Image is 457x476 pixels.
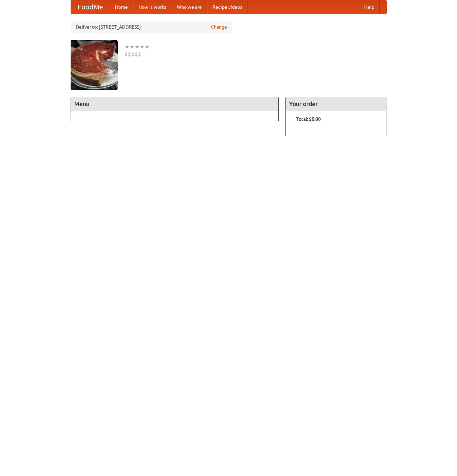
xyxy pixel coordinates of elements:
div: Deliver to: [STREET_ADDRESS] [71,21,232,33]
img: angular.jpg [71,40,118,90]
a: Home [110,0,133,14]
li: ★ [135,43,140,50]
a: Who we are [172,0,207,14]
li: ★ [145,43,150,50]
a: FoodMe [71,0,110,14]
a: Recipe videos [207,0,247,14]
h4: Menu [71,97,279,111]
li: ★ [124,43,129,50]
li: ★ [129,43,135,50]
li: $ [135,50,138,58]
li: $ [124,50,128,58]
li: ★ [140,43,145,50]
li: $ [138,50,141,58]
a: How it works [133,0,172,14]
a: Change [211,24,227,30]
li: $ [131,50,135,58]
b: Total: $0.00 [296,116,321,122]
li: $ [128,50,131,58]
h4: Your order [286,97,386,111]
a: Help [359,0,380,14]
